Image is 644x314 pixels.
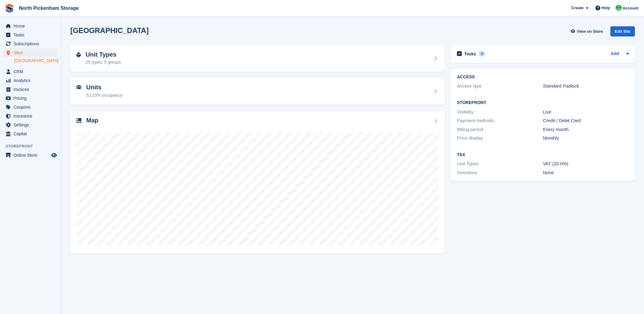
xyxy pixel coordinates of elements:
div: Access type [457,83,543,90]
span: Help [602,5,610,11]
h2: Storefront [457,100,629,105]
a: menu [3,112,58,120]
a: Preview store [50,151,58,159]
div: Edit Site [610,26,635,36]
span: Settings [13,121,50,129]
span: Analytics [13,76,50,85]
a: menu [3,121,58,129]
span: Invoices [13,85,50,94]
div: Billing period [457,126,543,133]
span: Home [13,22,50,30]
a: menu [3,22,58,30]
div: Unit Types [457,160,543,167]
h2: Map [86,117,98,124]
img: unit-icn-7be61d7bf1b0ce9d3e12c5938cc71ed9869f7b940bace4675aadf7bd6d80202e.svg [76,85,81,89]
a: menu [3,76,58,85]
span: Insurance [13,112,50,120]
a: menu [3,67,58,76]
div: Insurance [457,169,543,176]
a: Edit Site [610,26,635,39]
div: Credit / Debit Card [543,117,629,124]
h2: Unit Types [86,51,121,58]
span: Account [623,5,638,11]
span: CRM [13,67,50,76]
div: Payment methods [457,117,543,124]
span: Create [571,5,583,11]
a: View on Store [570,26,605,36]
img: map-icn-33ee37083ee616e46c38cad1a60f524a97daa1e2b2c8c0bc3eb3415660979fc1.svg [76,118,81,123]
h2: [GEOGRAPHIC_DATA] [70,26,149,35]
span: Tasks [13,31,50,39]
span: Storefront [6,143,61,149]
span: Coupons [13,103,50,111]
div: 25 types, 5 groups [86,59,121,65]
span: Sites [13,48,50,57]
a: North Pickenham Storage [17,3,81,13]
img: Chris Gulliver [616,5,622,11]
span: Online Store [13,151,50,159]
a: menu [3,31,58,39]
div: Visibility [457,109,543,116]
div: Monthly [543,135,629,142]
div: Standard Padlock [543,83,629,90]
a: [GEOGRAPHIC_DATA] [14,58,58,64]
div: Price display [457,135,543,142]
div: 5 [479,51,486,57]
a: Map [70,111,445,254]
a: menu [3,48,58,57]
a: menu [3,85,58,94]
a: menu [3,94,58,103]
div: Every month [543,126,629,133]
a: menu [3,151,58,159]
a: menu [3,39,58,48]
img: unit-type-icn-2b2737a686de81e16bb02015468b77c625bbabd49415b5ef34ead5e3b44a266d.svg [76,52,81,57]
a: Add [611,50,619,58]
a: Units 52.23% occupancy [70,78,445,105]
span: Capital [13,129,50,138]
a: menu [3,103,58,111]
a: menu [3,129,58,138]
h2: ACCESS [457,75,629,80]
h2: Units [86,84,122,91]
a: Unit Types 25 types, 5 groups [70,45,445,72]
div: Live [543,109,629,116]
span: Pricing [13,94,50,103]
img: stora-icon-8386f47178a22dfd0bd8f6a31ec36ba5ce8667c1dd55bd0f319d3a0aa187defe.svg [5,4,14,13]
span: Subscriptions [13,39,50,48]
h2: Tasks [464,51,476,57]
h2: Tax [457,152,629,157]
div: 52.23% occupancy [86,92,122,99]
div: VAT (20.0%) [543,160,629,167]
span: View on Store [577,28,603,35]
div: None [543,169,629,176]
